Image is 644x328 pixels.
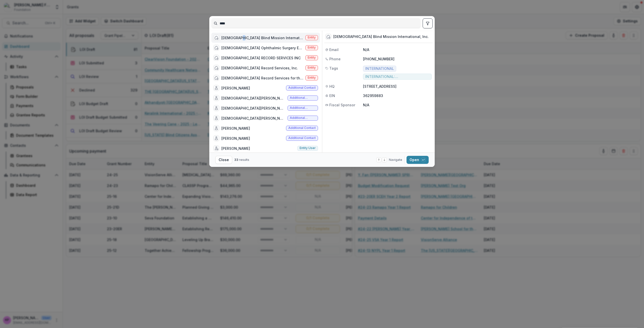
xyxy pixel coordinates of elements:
span: Tags [329,66,338,71]
span: HQ [329,84,335,89]
span: INTERNATIONAL: [GEOGRAPHIC_DATA] [365,75,429,79]
div: [DEMOGRAPHIC_DATA][PERSON_NAME] [221,96,286,101]
span: Entity [308,76,316,79]
span: Entity [308,36,316,39]
span: Entity user [300,146,316,150]
p: [PHONE_NUMBER] [363,56,432,62]
div: [DEMOGRAPHIC_DATA] Record Services for the Blind [221,75,303,81]
div: [PERSON_NAME] [221,126,250,131]
div: [DEMOGRAPHIC_DATA] Blind Mission International, Inc. [221,35,303,40]
span: EIN [329,93,335,98]
div: [DEMOGRAPHIC_DATA] RECORD SERVICES INC [221,55,301,61]
span: Navigate [389,158,402,162]
div: [DEMOGRAPHIC_DATA] Record Services, Inc. [221,65,298,71]
div: [PERSON_NAME] [221,146,250,151]
span: Additional contact [290,96,316,100]
p: N/A [363,47,432,52]
span: Phone [329,56,341,62]
span: INTERNATIONAL [365,67,394,71]
div: [DEMOGRAPHIC_DATA] Ophthalmic Surgery Expedition Network [221,45,303,51]
div: [DEMOGRAPHIC_DATA] Blind Mission International, Inc. [333,35,429,39]
p: 362959883 [363,93,432,98]
span: Entity [308,46,316,49]
span: Additional contact [290,116,316,120]
span: Fiscal Sponsor [329,102,355,108]
span: Email [329,47,339,52]
button: Open [407,156,429,164]
span: Entity [308,66,316,69]
span: Additional contact [288,136,316,140]
span: Additional contact [290,106,316,110]
span: Additional contact [288,126,316,130]
span: 33 [234,158,238,162]
div: [DEMOGRAPHIC_DATA][PERSON_NAME] [221,116,286,121]
p: [STREET_ADDRESS] [363,84,432,89]
div: [DEMOGRAPHIC_DATA][PERSON_NAME] [221,106,286,111]
div: [PERSON_NAME] [221,136,250,141]
button: toggle filters [423,18,433,28]
span: Additional contact [288,86,316,89]
span: Entity [308,56,316,59]
span: results [239,158,249,162]
p: N/A [363,102,432,108]
button: Close [215,156,232,164]
div: [PERSON_NAME] [221,85,250,91]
